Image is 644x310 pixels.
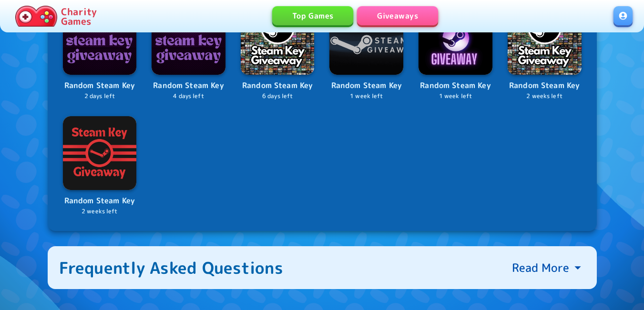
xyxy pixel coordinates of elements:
[329,1,403,101] a: LogoRandom Steam Key1 week left
[61,7,97,26] p: Charity Games
[152,1,225,101] a: LogoRandom Steam Key4 days left
[241,1,315,75] img: Logo
[63,1,137,75] img: Logo
[508,1,582,101] a: LogoRandom Steam Key2 weeks left
[63,80,137,92] p: Random Steam Key
[508,80,582,92] p: Random Steam Key
[152,80,225,92] p: Random Steam Key
[152,92,225,101] p: 4 days left
[419,80,492,92] p: Random Steam Key
[63,207,137,216] p: 2 weeks left
[15,6,57,27] img: Charity.Games
[241,1,315,101] a: LogoRandom Steam Key6 days left
[512,260,569,275] p: Read More
[241,92,315,101] p: 6 days left
[152,1,225,75] img: Logo
[272,6,353,25] a: Top Games
[11,4,101,29] a: Charity Games
[63,116,137,190] img: Logo
[329,92,403,101] p: 1 week left
[48,246,597,289] button: Frequently Asked QuestionsRead More
[329,80,403,92] p: Random Steam Key
[419,1,492,75] img: Logo
[59,258,284,278] div: Frequently Asked Questions
[63,116,137,216] a: LogoRandom Steam Key2 weeks left
[508,92,582,101] p: 2 weeks left
[241,80,315,92] p: Random Steam Key
[419,92,492,101] p: 1 week left
[419,1,492,101] a: LogoRandom Steam Key1 week left
[508,1,582,75] img: Logo
[63,92,137,101] p: 2 days left
[357,6,438,25] a: Giveaways
[329,1,403,75] img: Logo
[63,1,137,101] a: LogoRandom Steam Key2 days left
[63,195,137,207] p: Random Steam Key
